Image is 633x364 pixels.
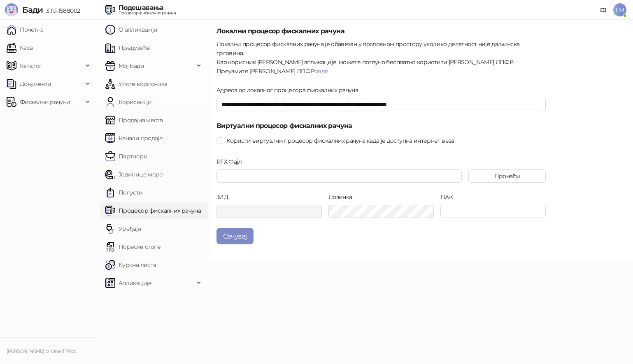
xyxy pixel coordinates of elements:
div: Локални процесор фискалних рачуна је обавезан у пословном простору уколико делатност није даљинск... [216,39,546,76]
h5: Виртуални процесор фискалних рачуна [216,121,546,131]
input: PFX Фајл [216,169,462,183]
span: Користи виртуални процесор фискалних рачуна када је доступна интернет веза [223,136,458,145]
label: PFX Фајл [216,157,247,166]
input: ЈИД [216,205,322,218]
span: Мој Бади [119,58,144,74]
small: [PERSON_NAME] pr OneIT Pirot [7,348,76,354]
a: овде [314,67,328,75]
img: Logo [5,3,18,16]
a: Документација [597,3,610,16]
span: Каталог [20,58,42,74]
div: Подешавања [119,5,176,11]
a: Пореске стопе [105,239,161,255]
span: 3.11.1-f588002 [43,7,80,14]
button: Сачувај [216,228,254,244]
span: FM [613,3,626,16]
a: Процесор фискалних рачуна [105,202,201,219]
a: Почетна [7,21,44,38]
a: Јединице мере [105,166,163,183]
a: Продајна места [105,112,163,128]
div: Процесор фискалних рачуна [119,11,176,15]
label: ЈИД [216,192,233,202]
span: Бади [22,5,43,15]
label: Лозинка [328,192,357,202]
a: Курсна листа [105,257,156,273]
label: ПАК [440,192,458,202]
h5: Локални процесор фискалних рачуна [216,26,546,36]
a: О апликацији [105,21,157,38]
input: Лозинка [328,205,434,218]
a: Предузеће [105,39,150,56]
a: Уређаји [105,220,142,237]
input: ПАК [440,205,546,218]
a: Партнери [105,148,147,165]
a: Улоге корисника [105,76,167,92]
a: Каса [7,39,33,56]
span: Документи [20,76,51,92]
span: Фискални рачуни [20,94,70,110]
a: Корисници [105,94,151,110]
label: Адреса до локалног процесора фискалних рачуна [216,86,363,95]
a: Попусти [105,184,143,201]
button: Пронађи [468,169,546,183]
span: Апликације [119,275,152,291]
input: Адреса до локалног процесора фискалних рачуна [216,98,546,111]
a: Канали продаје [105,130,163,146]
